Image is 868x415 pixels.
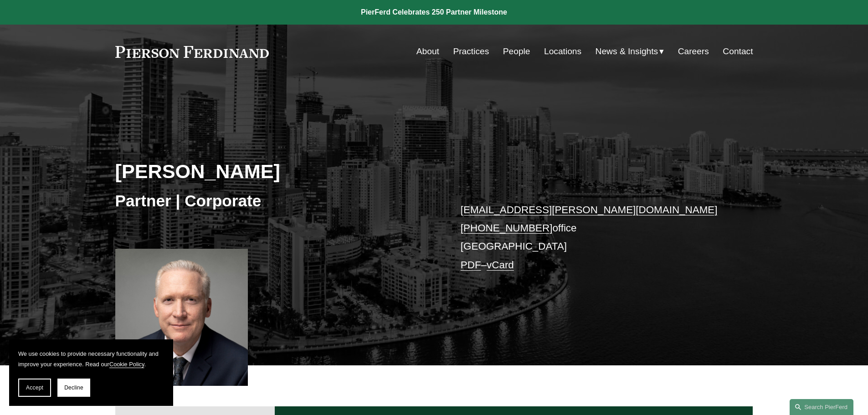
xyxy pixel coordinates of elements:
a: Search this site [790,399,853,415]
a: About [416,43,439,60]
a: People [503,43,530,60]
button: Decline [57,379,90,397]
span: Accept [26,384,43,391]
p: We use cookies to provide necessary functionality and improve your experience. Read our . [18,348,164,369]
a: Careers [678,43,709,60]
a: [EMAIL_ADDRESS][PERSON_NAME][DOMAIN_NAME] [461,204,718,215]
a: [PHONE_NUMBER] [461,222,553,234]
section: Cookie banner [9,339,173,406]
a: vCard [487,259,514,271]
a: Cookie Policy [109,361,144,368]
span: Decline [64,384,83,391]
a: Contact [723,43,753,60]
a: folder dropdown [596,43,664,60]
a: Locations [544,43,581,60]
a: Practices [453,43,489,60]
a: PDF [461,259,481,271]
h2: [PERSON_NAME] [115,159,434,183]
h3: Partner | Corporate [115,191,434,211]
p: office [GEOGRAPHIC_DATA] – [461,201,726,274]
button: Accept [18,379,51,397]
span: News & Insights [596,44,658,60]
